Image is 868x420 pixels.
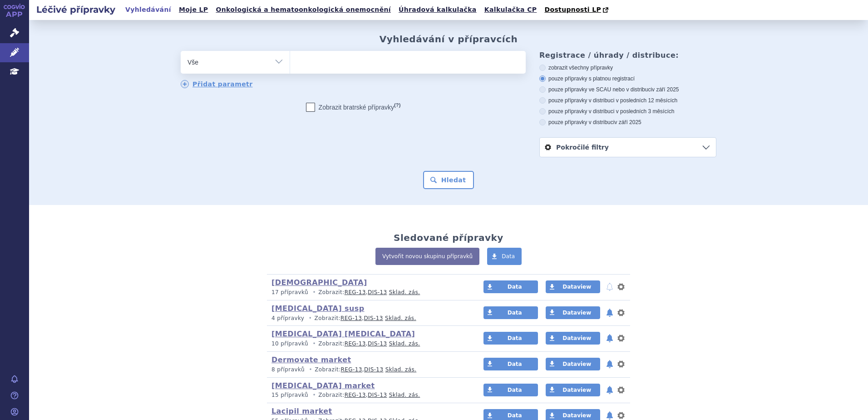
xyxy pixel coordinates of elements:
a: Sklad. zás. [389,392,420,398]
a: Úhradová kalkulačka [396,4,479,16]
i: • [310,289,318,296]
a: Sklad. zás. [385,315,416,321]
p: Zobrazit: , [271,289,466,296]
a: Data [483,306,538,319]
a: Sklad. zás. [389,289,420,295]
a: Přidat parametr [181,80,253,88]
a: Moje LP [176,4,211,16]
span: Dataview [562,335,591,341]
a: DIS-13 [364,366,383,373]
a: Dataview [546,358,600,370]
label: zobrazit všechny přípravky [539,64,716,71]
span: Dataview [562,361,591,367]
label: pouze přípravky v distribuci v posledních 12 měsících [539,97,716,104]
button: nastavení [616,307,626,318]
span: Dostupnosti LP [544,6,601,13]
abbr: (?) [394,102,400,108]
a: Dataview [546,332,600,345]
a: Sklad. zás. [385,366,417,373]
a: Onkologická a hematoonkologická onemocnění [213,4,394,16]
a: [MEDICAL_DATA] [MEDICAL_DATA] [271,330,415,338]
a: DIS-13 [368,340,387,347]
span: Data [508,387,522,393]
a: Data [487,248,522,265]
a: Vyhledávání [123,4,174,16]
span: 4 přípravky [271,315,304,321]
span: Data [508,412,522,419]
label: Zobrazit bratrské přípravky [306,103,401,112]
span: v září 2025 [652,86,679,93]
label: pouze přípravky v distribuci [539,119,716,126]
a: Sklad. zás. [389,340,420,347]
a: [MEDICAL_DATA] market [271,381,375,390]
span: Data [508,335,522,341]
p: Zobrazit: , [271,366,466,374]
a: REG-13 [345,340,366,347]
a: Dataview [546,306,600,319]
button: notifikace [605,385,614,395]
a: Dataview [546,280,600,293]
h2: Léčivé přípravky [29,3,123,16]
a: Vytvořit novou skupinu přípravků [375,248,479,265]
h2: Vyhledávání v přípravcích [380,34,518,45]
p: Zobrazit: , [271,391,466,399]
a: REG-13 [345,392,366,398]
h2: Sledované přípravky [394,232,503,243]
a: DIS-13 [368,289,387,295]
button: notifikace [605,333,614,344]
p: Zobrazit: , [271,340,466,348]
a: DIS-13 [364,315,383,321]
label: pouze přípravky v distribuci v posledních 3 měsících [539,108,716,115]
a: Data [483,280,538,293]
span: Data [502,253,515,260]
a: Data [483,358,538,370]
span: 15 přípravků [271,392,308,398]
i: • [310,391,318,399]
button: nastavení [616,385,626,395]
a: Dermovate market [271,355,351,364]
a: Data [483,384,538,396]
i: • [306,315,315,322]
button: nastavení [616,333,626,344]
span: Dataview [562,310,591,316]
span: 17 přípravků [271,289,308,295]
a: [DEMOGRAPHIC_DATA] [271,278,367,287]
a: Pokročilé filtry [540,138,716,157]
span: Data [508,284,522,290]
a: [MEDICAL_DATA] susp [271,304,365,313]
h3: Registrace / úhrady / distribuce: [539,51,716,60]
span: 10 přípravků [271,340,308,347]
button: nastavení [616,359,626,370]
button: notifikace [605,359,614,370]
span: Data [508,361,522,367]
p: Zobrazit: , [271,315,466,322]
a: Lacipil market [271,407,332,415]
a: REG-13 [341,366,362,373]
button: notifikace [605,281,614,292]
a: REG-13 [340,315,362,321]
span: Data [508,310,522,316]
i: • [310,340,318,348]
a: Kalkulačka CP [482,4,540,16]
a: Data [483,332,538,345]
span: Dataview [562,387,591,393]
span: 8 přípravků [271,366,305,373]
button: Hledat [423,171,474,189]
a: Dataview [546,384,600,396]
a: REG-13 [345,289,366,295]
span: v září 2025 [614,119,641,125]
i: • [306,366,315,374]
label: pouze přípravky ve SCAU nebo v distribuci [539,86,716,93]
button: notifikace [605,307,614,318]
span: Dataview [562,412,591,419]
a: Dostupnosti LP [542,4,613,16]
a: DIS-13 [368,392,387,398]
label: pouze přípravky s platnou registrací [539,75,716,82]
span: Dataview [562,284,591,290]
button: nastavení [616,281,626,292]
